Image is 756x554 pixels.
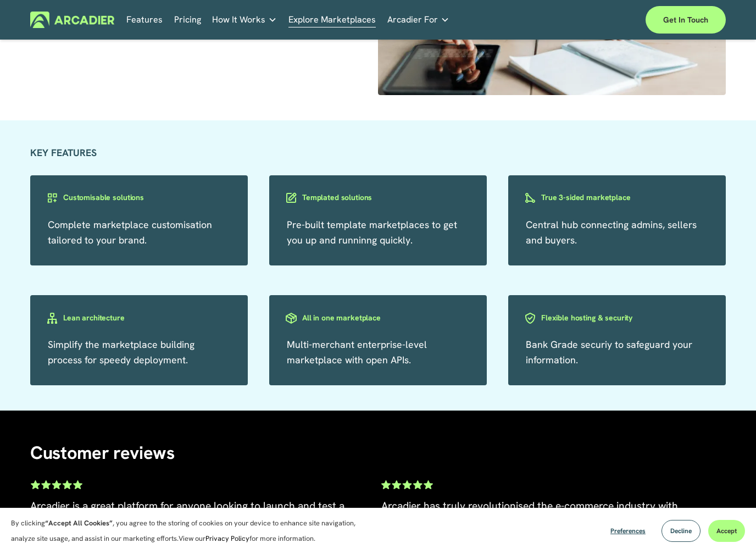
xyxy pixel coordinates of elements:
[302,192,372,203] h3: Templated solutions
[541,313,632,323] h3: Flexible hosting & security
[63,192,144,203] h3: Customisable solutions
[30,12,114,29] img: Arcadier
[212,12,265,27] span: How It Works
[212,11,277,28] a: folder dropdown
[541,192,631,203] h3: True 3-sided marketplace
[610,527,646,535] span: Preferences
[661,520,701,542] button: Decline
[30,146,97,159] strong: KEY FEATURES
[288,11,376,28] a: Explore Marketplaces
[387,12,438,27] span: Arcadier For
[508,311,726,324] a: Flexible hosting & security
[701,501,756,554] iframe: Chat Widget
[387,11,449,28] a: folder dropdown
[30,441,175,464] span: Customer reviews
[126,11,163,28] a: Features
[269,190,487,204] a: Templated solutions
[302,313,381,323] h3: All in one marketplace
[174,11,201,28] a: Pricing
[30,311,248,324] a: Lean architecture
[48,218,212,246] a: Complete marketplace customisation tailored to your brand.
[45,518,113,528] strong: “Accept All Cookies”
[508,190,726,204] a: True 3-sided marketplace
[670,527,692,535] span: Decline
[526,218,697,246] a: Central hub connecting admins, sellers and buyers.
[646,6,726,34] a: Get in touch
[11,516,368,546] p: By clicking , you agree to the storing of cookies on your device to enhance site navigation, anal...
[205,534,249,543] a: Privacy Policy
[30,190,248,204] a: Customisable solutions
[602,520,654,542] button: Preferences
[63,313,125,323] h3: Lean architecture
[287,218,457,246] a: Pre-built template marketplaces to get you up and runninng quickly.
[269,311,487,324] a: All in one marketplace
